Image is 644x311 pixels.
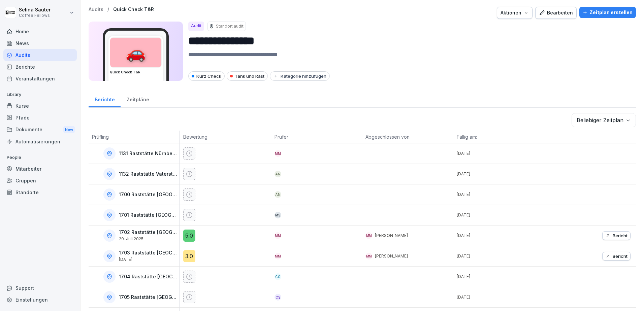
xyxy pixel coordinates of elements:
a: Berichte [89,90,121,107]
p: Selina Sauter [19,7,51,13]
button: Bericht [602,252,631,261]
a: Berichte [3,61,77,73]
p: [DATE] [457,233,545,239]
div: Kurz Check [188,71,225,81]
div: Gö [275,273,281,280]
p: Bericht [613,233,627,238]
a: Veranstaltungen [3,73,77,84]
p: Coffee Fellows [19,13,51,18]
p: / [107,7,109,12]
p: [PERSON_NAME] [375,253,408,259]
a: Automatisierungen [3,136,77,147]
p: 1700 Raststätte [GEOGRAPHIC_DATA] [119,192,178,198]
div: CS [275,294,281,301]
button: Bearbeiten [535,7,577,19]
div: AN [275,191,281,198]
div: MM [275,253,281,260]
a: Audits [3,49,77,61]
div: Aktionen [501,9,529,16]
a: Home [3,26,77,37]
div: 5.0 [183,230,195,242]
p: 1701 Raststätte [GEOGRAPHIC_DATA] [119,212,178,218]
a: Audits [89,7,103,12]
a: News [3,37,77,49]
p: [PERSON_NAME] [375,233,408,239]
div: MM [365,253,372,260]
div: Audit [188,22,204,31]
p: 29. Juli 2025 [119,237,178,241]
div: AN [275,171,281,177]
a: DokumenteNew [3,124,77,136]
div: Bearbeiten [539,9,573,16]
p: [DATE] [457,171,545,177]
div: MM [275,232,281,239]
button: Bericht [602,231,631,240]
div: Dokumente [3,124,77,136]
p: [DATE] [457,150,545,157]
a: Quick Check T&R [113,7,154,12]
p: [DATE] [457,294,545,300]
button: Aktionen [497,7,533,19]
div: 3.0 [183,250,195,262]
div: MM [365,232,372,239]
th: Prüfer [271,131,362,143]
a: Kurse [3,100,77,112]
p: Prüfling [92,133,176,140]
div: Support [3,282,77,294]
p: Bericht [613,253,627,259]
p: 1705 Raststätte [GEOGRAPHIC_DATA] [119,295,178,300]
div: Zeitplan erstellen [583,9,633,16]
p: Library [3,89,77,100]
p: People [3,152,77,163]
p: 1704 Raststätte [GEOGRAPHIC_DATA] [119,274,178,280]
a: Zeitpläne [121,90,155,107]
p: [DATE] [457,274,545,280]
div: 🚗 [110,38,161,67]
p: [DATE] [457,212,545,218]
a: Gruppen [3,175,77,186]
button: Kategorie hinzufügen [270,71,330,81]
a: Einstellungen [3,294,77,306]
p: 1703 Raststätte [GEOGRAPHIC_DATA] [119,250,178,256]
th: Fällig am: [453,131,545,143]
div: Tank und Rast [227,71,268,81]
p: 1702 Raststätte [GEOGRAPHIC_DATA] [119,230,178,235]
a: Standorte [3,186,77,198]
p: [DATE] [119,257,178,262]
p: Standort audit [216,23,244,29]
p: [DATE] [457,253,545,259]
a: Mitarbeiter [3,163,77,175]
div: MM [275,150,281,157]
p: Bewertung [183,133,268,140]
div: New [63,126,75,134]
p: 1132 Raststätte Vaterstetten Ost [119,171,178,177]
p: 1131 Raststätte Nürnberg Feucht [119,151,178,157]
a: Pfade [3,112,77,124]
button: Zeitplan erstellen [579,7,636,18]
p: Abgeschlossen von [365,133,450,140]
div: MS [275,212,281,218]
h3: Quick Check T&R [110,70,162,75]
div: Kategorie hinzufügen [273,73,326,79]
p: [DATE] [457,192,545,198]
